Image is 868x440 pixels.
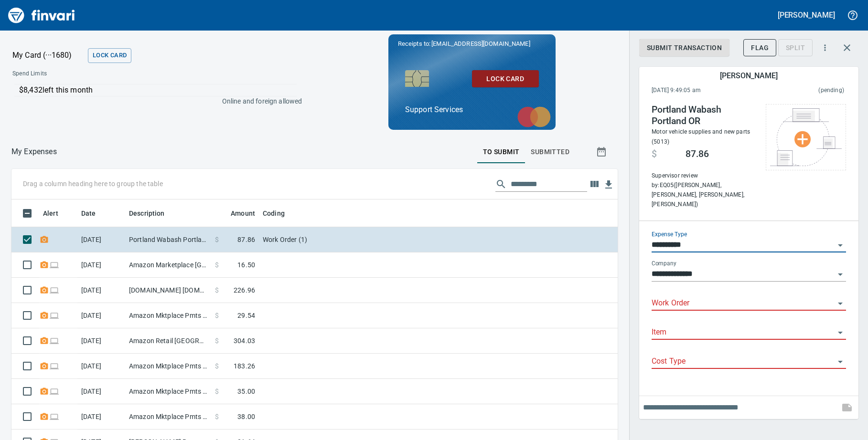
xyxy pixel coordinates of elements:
[39,236,49,242] span: Receipt Required
[12,50,84,61] p: My Card (···1680)
[6,4,77,27] img: Finvari
[751,42,769,54] span: Flag
[5,96,302,106] p: Online and foreign allowed
[49,413,59,419] span: Online transaction
[814,37,836,58] button: More
[234,285,255,295] span: 226.96
[23,179,163,189] p: Drag a column heading here to group the table
[39,262,49,268] span: Receipt Required
[405,104,539,115] p: Support Services
[125,252,211,278] td: Amazon Marketplace [GEOGRAPHIC_DATA] [GEOGRAPHIC_DATA]
[129,208,165,219] span: Description
[49,312,59,318] span: Online transaction
[231,208,255,219] span: Amount
[259,227,498,252] td: Work Order (1)
[77,252,125,278] td: [DATE]
[12,69,173,79] span: Spend Limits
[587,140,618,163] button: Show transactions within a particular date range
[125,278,211,303] td: [DOMAIN_NAME] [DOMAIN_NAME][URL] WA
[834,268,847,281] button: Open
[775,8,837,22] button: [PERSON_NAME]
[263,208,285,219] span: Coding
[639,39,729,57] button: Submit Transaction
[81,208,108,219] span: Date
[43,208,58,219] span: Alert
[215,387,219,396] span: $
[237,412,255,421] span: 38.00
[77,227,125,252] td: [DATE]
[587,177,601,191] button: Choose columns to display
[836,396,858,419] span: This records your note into the expense
[11,146,57,157] nav: breadcrumb
[647,42,722,54] span: Submit Transaction
[601,178,616,192] button: Download table
[652,231,687,237] label: Expense Type
[531,146,569,158] span: Submitted
[215,260,219,270] span: $
[77,303,125,328] td: [DATE]
[125,227,211,252] td: Portland Wabash Portland OR
[39,312,49,318] span: Receipt Required
[237,260,255,270] span: 16.50
[215,235,219,244] span: $
[215,285,219,295] span: $
[49,287,59,293] span: Online transaction
[398,39,546,49] p: Receipts to:
[77,354,125,379] td: [DATE]
[652,171,756,210] span: Supervisor review by: EQ05 ([PERSON_NAME], [PERSON_NAME], [PERSON_NAME], [PERSON_NAME])
[234,336,255,346] span: 304.03
[77,278,125,303] td: [DATE]
[215,336,219,346] span: $
[778,43,813,51] div: Transaction still pending, cannot split yet. It usually takes 2-3 days for a merchant to settle a...
[11,146,57,157] p: My Expenses
[77,404,125,430] td: [DATE]
[49,262,59,268] span: Online transaction
[686,148,709,160] span: 87.86
[237,235,255,244] span: 87.86
[237,387,255,396] span: 35.00
[215,412,219,421] span: $
[834,297,847,310] button: Open
[834,326,847,339] button: Open
[483,146,520,158] span: To Submit
[215,311,219,320] span: $
[39,337,49,344] span: Receipt Required
[652,261,676,266] label: Company
[652,104,756,127] h4: Portland Wabash Portland OR
[19,84,297,96] p: $8,432 left this month
[49,363,59,369] span: Online transaction
[237,311,255,320] span: 29.54
[778,10,835,20] h5: [PERSON_NAME]
[720,71,777,81] h5: [PERSON_NAME]
[480,73,531,85] span: Lock Card
[218,208,255,219] span: Amount
[49,337,59,344] span: Online transaction
[430,39,531,48] span: [EMAIL_ADDRESS][DOMAIN_NAME]
[77,328,125,354] td: [DATE]
[125,303,211,328] td: Amazon Mktplace Pmts [DOMAIN_NAME][URL] WA
[125,328,211,354] td: Amazon Retail [GEOGRAPHIC_DATA] [GEOGRAPHIC_DATA]
[125,354,211,379] td: Amazon Mktplace Pmts [DOMAIN_NAME][URL] WA
[49,388,59,394] span: Online transaction
[39,413,49,419] span: Receipt Required
[652,128,750,145] span: Motor vehicle supplies and new parts (5013)
[93,50,127,61] span: Lock Card
[834,239,847,252] button: Open
[125,404,211,430] td: Amazon Mktplace Pmts [DOMAIN_NAME][URL] WA
[472,70,539,88] button: Lock Card
[770,108,842,166] img: Select file
[760,86,844,95] span: This charge has not been settled by the merchant yet. This usually takes a couple of days but in ...
[652,148,657,160] span: $
[88,48,131,63] button: Lock Card
[836,36,858,59] button: Close transaction
[215,361,219,371] span: $
[513,102,556,132] img: mastercard.svg
[39,287,49,293] span: Receipt Required
[125,379,211,404] td: Amazon Mktplace Pmts [DOMAIN_NAME][URL] WA
[43,208,71,219] span: Alert
[652,86,760,95] span: [DATE] 9:49:05 am
[39,388,49,394] span: Receipt Required
[81,208,96,219] span: Date
[834,355,847,368] button: Open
